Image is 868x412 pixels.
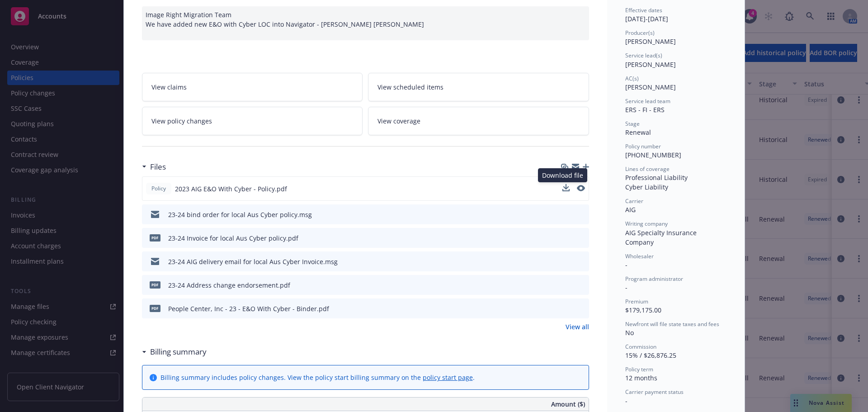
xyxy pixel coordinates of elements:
[625,220,668,227] span: Writing company
[566,322,589,331] a: View all
[377,82,443,92] span: View scheduled items
[625,205,636,214] span: AIG
[577,257,585,266] button: preview file
[625,351,676,360] span: 15% / $26,876.25
[562,184,570,191] button: download file
[625,260,627,269] span: -
[168,210,312,219] div: 23-24 bind order for local Aus Cyber policy.msg
[160,373,475,382] div: Billing summary includes policy changes. View the policy start billing summary on the .
[563,257,570,266] button: download file
[625,37,676,46] span: [PERSON_NAME]
[577,210,585,219] button: preview file
[625,29,655,37] span: Producer(s)
[625,320,719,328] span: Newfront will file state taxes and fees
[625,328,634,337] span: No
[142,161,166,173] div: Files
[150,305,160,312] span: pdf
[563,210,570,219] button: download file
[625,343,656,350] span: Commission
[625,397,627,405] span: -
[368,107,589,135] a: View coverage
[625,283,627,292] span: -
[625,165,670,173] span: Lines of coverage
[625,306,661,314] span: $179,175.00
[151,82,187,92] span: View claims
[625,6,662,14] span: Effective dates
[151,116,212,126] span: View policy changes
[625,374,657,382] span: 12 months
[150,346,207,358] h3: Billing summary
[577,280,585,290] button: preview file
[625,60,676,69] span: [PERSON_NAME]
[625,365,653,373] span: Policy term
[168,257,338,266] div: 23-24 AIG delivery email for local Aus Cyber Invoice.msg
[625,182,726,192] div: Cyber Liability
[150,161,166,173] h3: Files
[551,399,585,409] span: Amount ($)
[577,304,585,313] button: preview file
[577,184,585,194] button: preview file
[142,107,363,135] a: View policy changes
[142,6,589,40] div: Image Right Migration Team We have added new E&O with Cyber LOC into Navigator - [PERSON_NAME] [P...
[577,233,585,243] button: preview file
[563,280,570,290] button: download file
[563,304,570,313] button: download file
[625,128,651,137] span: Renewal
[150,281,160,288] span: pdf
[150,185,168,193] span: Policy
[142,73,363,101] a: View claims
[625,252,654,260] span: Wholesaler
[625,83,676,91] span: [PERSON_NAME]
[625,120,640,128] span: Stage
[142,346,207,358] div: Billing summary
[377,116,420,126] span: View coverage
[150,234,160,241] span: pdf
[562,184,570,194] button: download file
[625,228,698,246] span: AIG Specialty Insurance Company
[368,73,589,101] a: View scheduled items
[168,280,290,290] div: 23-24 Address change endorsement.pdf
[625,105,665,114] span: ERS - FI - ERS
[625,6,726,24] div: [DATE] - [DATE]
[175,184,287,194] span: 2023 AIG E&O With Cyber - Policy.pdf
[538,168,587,182] div: Download file
[625,275,683,283] span: Program administrator
[423,373,473,382] a: policy start page
[625,75,639,82] span: AC(s)
[625,97,670,105] span: Service lead team
[625,173,726,182] div: Professional Liability
[625,52,662,59] span: Service lead(s)
[625,388,684,396] span: Carrier payment status
[625,151,681,159] span: [PHONE_NUMBER]
[625,142,661,150] span: Policy number
[625,298,648,305] span: Premium
[625,197,643,205] span: Carrier
[168,233,298,243] div: 23-24 Invoice for local Aus Cyber policy.pdf
[563,233,570,243] button: download file
[577,185,585,191] button: preview file
[168,304,329,313] div: People Center, Inc - 23 - E&O With Cyber - Binder.pdf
